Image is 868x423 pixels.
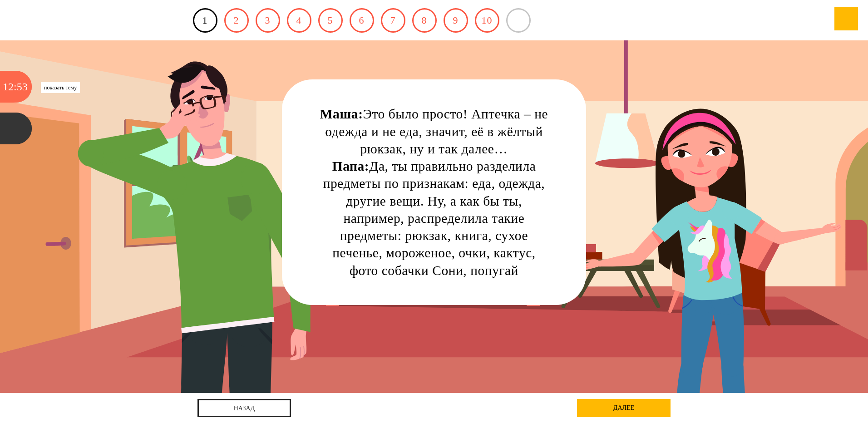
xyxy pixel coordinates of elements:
[381,8,405,33] a: 7
[444,8,468,33] a: 9
[17,71,28,103] div: 53
[14,71,17,103] div: :
[41,82,80,93] div: Показать тему
[412,8,437,33] a: 8
[552,87,578,113] div: Нажми на ГЛАЗ, чтобы скрыть текст и посмотреть картинку полностью
[577,399,671,417] a: далее
[318,8,343,33] a: 5
[332,159,370,173] strong: Папа:
[350,8,374,33] a: 6
[3,71,14,103] div: 12
[320,107,363,121] strong: Маша:
[224,8,249,33] a: 2
[193,8,217,33] a: 1
[287,8,311,33] a: 4
[475,8,499,33] a: 10
[197,399,291,417] a: назад
[256,8,280,33] a: 3
[317,105,551,296] div: Это было просто! Аптечка – не одежда и не еда, значит, её в жёлтый рюкзак, ну и так далее… Да, ты...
